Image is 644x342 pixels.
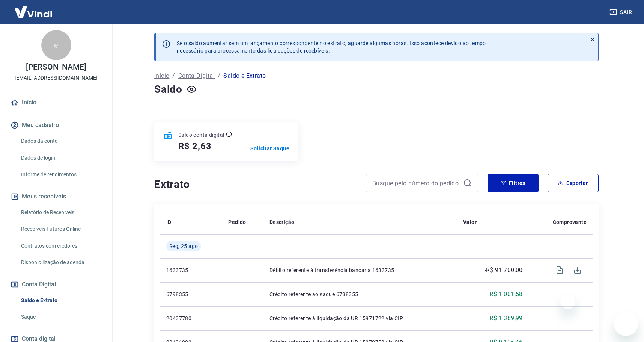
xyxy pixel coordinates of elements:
a: Informe de rendimentos [18,167,103,182]
a: Conta Digital [178,71,215,80]
p: [EMAIL_ADDRESS][DOMAIN_NAME] [15,74,98,82]
button: Meus recebíveis [9,188,103,205]
a: Relatório de Recebíveis [18,205,103,220]
p: Saldo e Extrato [223,71,266,80]
h4: Saldo [154,82,182,97]
p: 1633735 [166,266,216,274]
a: Início [154,71,169,80]
p: Crédito referente ao saque 6798355 [269,291,451,298]
button: Exportar [548,174,599,192]
p: 6798355 [166,291,216,298]
p: Valor [463,218,477,226]
a: Recebíveis Futuros Online [18,221,103,237]
p: Débito referente à transferência bancária 1633735 [269,266,451,274]
h4: Extrato [154,177,357,192]
a: Início [9,94,103,111]
a: Contratos com credores [18,238,103,254]
button: Filtros [488,174,539,192]
p: Comprovante [553,218,587,226]
span: Download [569,261,587,279]
p: R$ 1.389,99 [489,314,522,323]
img: Vindi [9,0,58,23]
a: Dados da conta [18,133,103,149]
iframe: Fechar mensagem [560,294,575,309]
button: Conta Digital [9,276,103,293]
span: Visualizar [551,261,569,279]
div: e [41,30,71,60]
p: / [218,71,220,80]
iframe: Botão para abrir a janela de mensagens [614,312,638,336]
button: Meu cadastro [9,117,103,133]
p: Crédito referente à liquidação da UR 15971722 via CIP [269,315,451,322]
p: Pedido [228,218,246,226]
h5: R$ 2,63 [178,140,212,152]
p: Se o saldo aumentar sem um lançamento correspondente no extrato, aguarde algumas horas. Isso acon... [177,39,486,54]
button: Sair [608,5,635,19]
input: Busque pelo número do pedido [372,177,460,189]
a: Solicitar Saque [250,145,289,152]
a: Saque [18,309,103,325]
p: [PERSON_NAME] [26,63,86,71]
p: 20437780 [166,315,216,322]
p: Saldo conta digital [178,131,224,139]
p: Descrição [269,218,295,226]
p: ID [166,218,172,226]
a: Dados de login [18,150,103,166]
p: -R$ 91.700,00 [485,266,523,275]
p: R$ 1.001,58 [489,290,522,299]
p: / [172,71,175,80]
span: Seg, 25 ago [169,242,198,250]
a: Disponibilização de agenda [18,255,103,270]
a: Saldo e Extrato [18,293,103,308]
